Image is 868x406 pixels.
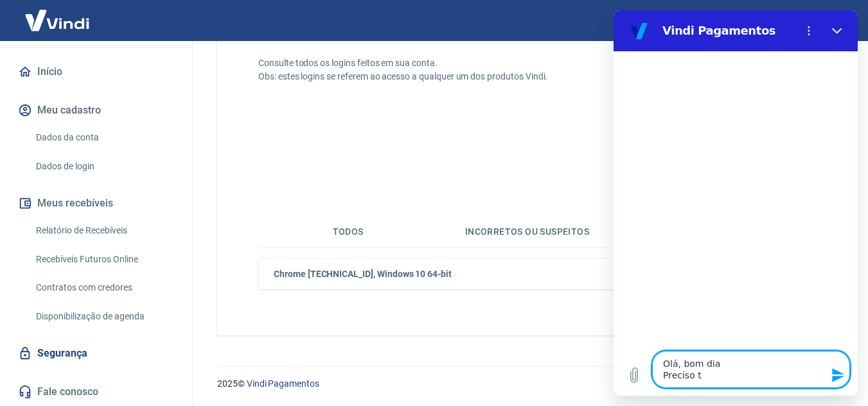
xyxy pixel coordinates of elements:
button: Meus recebíveis [15,189,177,217]
div: Chrome [TECHNICAL_ID], Windows 10 64-bit [258,258,796,289]
a: Contratos com credores [31,275,177,301]
button: Todos [258,217,438,248]
a: Relatório de Recebíveis [31,217,177,244]
button: Sair [806,9,853,33]
img: Vindi [15,1,99,40]
button: Incorretos ou suspeitos [438,217,617,248]
a: Segurança [15,339,177,368]
a: Fale conosco [15,378,177,406]
iframe: Janela de mensagens [614,10,858,396]
a: Dados de login [31,153,177,180]
a: Vindi Pagamentos [247,378,319,389]
p: 2025 © [217,377,837,391]
p: Consulte todos os logins feitos em sua conta. Obs: estes logins se referem ao acesso a qualquer u... [258,56,547,83]
a: Início [15,58,177,86]
h6: Chrome [TECHNICAL_ID], Windows 10 64-bit [274,267,452,281]
a: Recebíveis Futuros Online [31,246,177,273]
a: Dados da conta [31,124,177,151]
a: Disponibilização de agenda [31,303,177,330]
button: Meu cadastro [15,96,177,124]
